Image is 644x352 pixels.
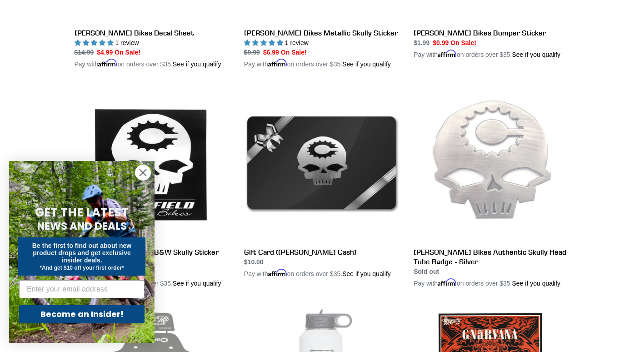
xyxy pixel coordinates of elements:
span: Be the first to find out about new product drops and get exclusive insider deals. [32,242,132,264]
input: Enter your email address [19,280,145,298]
span: *And get $10 off your first order* [40,265,124,271]
span: NEWS AND DEALS [37,219,127,233]
button: Close dialog [135,165,151,181]
button: Become an Insider! [19,305,145,323]
span: GET THE LATEST [35,204,129,221]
